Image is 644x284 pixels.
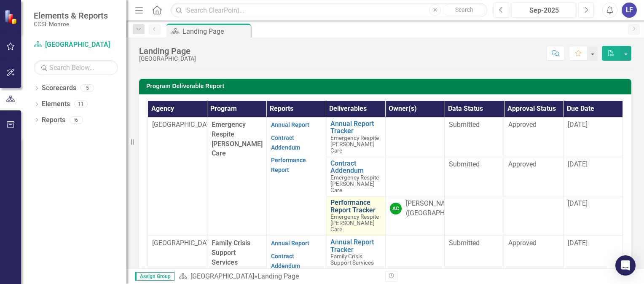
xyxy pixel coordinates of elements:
span: Family Crisis Support Services [212,239,250,266]
span: [DATE] [568,160,588,168]
div: Landing Page [182,26,249,37]
span: Emergency Respite [PERSON_NAME] Care [330,134,379,154]
td: Double-Click to Edit Right Click for Context Menu [326,157,385,196]
h3: Program Deliverable Report [146,83,627,89]
td: Double-Click to Edit [504,157,563,196]
span: [DATE] [568,199,588,207]
td: Double-Click to Edit [504,117,563,157]
small: CCSI: Monroe [34,21,108,27]
a: Annual Report [271,240,309,246]
a: Contract Addendum [330,160,381,174]
td: Double-Click to Edit [445,117,504,157]
button: Search [443,4,485,16]
span: Emergency Respite [PERSON_NAME] Care [212,121,263,158]
a: Scorecards [42,83,76,93]
a: [GEOGRAPHIC_DATA] [191,272,254,280]
span: Submitted [449,239,480,247]
a: [GEOGRAPHIC_DATA] [34,40,118,50]
a: Performance Report [271,157,306,173]
td: Double-Click to Edit [445,236,504,269]
a: Performance Report Tracker [330,199,381,214]
td: Double-Click to Edit Right Click for Context Menu [326,196,385,236]
div: AC [390,203,402,214]
td: Double-Click to Edit Right Click for Context Menu [326,236,385,269]
input: Search Below... [34,60,118,75]
a: Annual Report Tracker [330,238,381,253]
div: [GEOGRAPHIC_DATA] [139,56,196,62]
div: Open Intercom Messenger [615,255,636,276]
img: ClearPoint Strategy [4,10,19,24]
input: Search ClearPoint... [171,3,487,18]
div: 5 [80,85,94,92]
div: Sep-2025 [515,5,573,16]
div: » [179,272,379,281]
a: Contract Addendum [271,253,300,269]
span: [DATE] [568,121,588,129]
a: Contract Addendum [271,134,300,151]
span: Elements & Reports [34,11,108,21]
span: Approved [508,121,537,129]
p: [GEOGRAPHIC_DATA] [152,120,203,130]
td: Double-Click to Edit [504,236,563,269]
span: Emergency Respite [PERSON_NAME] Care [330,213,379,233]
a: Reports [42,115,65,125]
span: Assign Group [135,272,174,281]
div: Landing Page [139,46,196,56]
div: [PERSON_NAME] ([GEOGRAPHIC_DATA]) [406,199,474,218]
a: Annual Report [271,121,309,128]
span: Submitted [449,160,480,168]
span: [DATE] [568,239,588,247]
div: 11 [74,101,88,108]
td: Double-Click to Edit Right Click for Context Menu [326,117,385,157]
td: Double-Click to Edit [445,196,504,236]
span: Submitted [449,121,480,129]
td: Double-Click to Edit [504,196,563,236]
span: Emergency Respite [PERSON_NAME] Care [330,174,379,193]
div: Landing Page [258,272,299,280]
span: Approved [508,239,537,247]
button: LF [622,3,637,18]
div: 6 [70,116,83,123]
span: Search [455,6,473,13]
span: Family Crisis Support Services [330,253,374,266]
p: [GEOGRAPHIC_DATA] [152,238,203,248]
a: Elements [42,99,70,109]
span: Approved [508,160,537,168]
td: Double-Click to Edit [445,157,504,196]
a: Annual Report Tracker [330,120,381,135]
button: Sep-2025 [512,3,576,18]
